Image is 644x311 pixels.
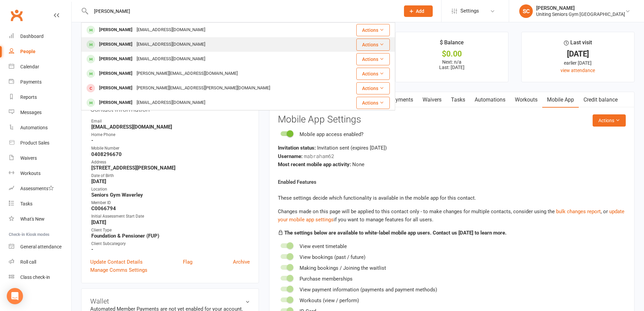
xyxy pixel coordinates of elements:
[9,74,71,90] a: Payments
[300,243,347,249] span: View event timetable
[91,118,250,125] div: Email
[20,259,36,265] div: Roll call
[556,208,601,215] a: bulk changes report
[91,213,250,220] div: Initial Assessment Start Date
[9,135,71,151] a: Product Sales
[470,92,510,108] a: Automations
[278,178,316,186] label: Enabled Features
[20,171,41,176] div: Workouts
[9,212,71,227] a: What's New
[91,159,250,165] div: Address
[300,254,365,260] span: View bookings (past / future)
[89,6,395,16] input: Search...
[91,132,250,138] div: Home Phone
[97,40,135,49] div: [PERSON_NAME]
[351,145,387,151] span: (expires [DATE] )
[9,181,71,196] a: Assessments
[91,124,250,130] strong: [EMAIL_ADDRESS][DOMAIN_NAME]
[90,103,250,113] h3: Contact information
[278,207,626,224] div: Changes made on this page will be applied to this contact only - to make changes for multiple con...
[91,192,250,198] strong: Seniors Gym Waverley
[356,82,390,94] button: Actions
[20,201,32,206] div: Tasks
[20,274,50,280] div: Class check-in
[404,5,433,17] button: Add
[20,155,37,161] div: Waivers
[9,196,71,212] a: Tasks
[593,114,626,127] button: Actions
[402,59,502,70] p: Next: n/a Last: [DATE]
[536,11,625,17] div: Uniting Seniors Gym [GEOGRAPHIC_DATA]
[20,49,35,54] div: People
[91,227,250,234] div: Client Type
[356,39,390,51] button: Actions
[440,38,464,50] div: $ Balance
[418,92,446,108] a: Waivers
[97,25,135,35] div: [PERSON_NAME]
[356,53,390,65] button: Actions
[278,194,626,202] p: These settings decide which functionality is available in the mobile app for this contact.
[91,233,250,239] strong: Foundation & Pensioner (FUP)
[556,208,609,215] span: , or
[97,83,135,93] div: [PERSON_NAME]
[528,59,628,67] div: earlier [DATE]
[384,92,418,108] a: Payments
[91,178,250,184] strong: [DATE]
[536,5,625,11] div: [PERSON_NAME]
[560,68,595,73] a: view attendance
[20,186,54,191] div: Assessments
[564,38,592,50] div: Last visit
[91,219,250,225] strong: [DATE]
[278,145,316,151] strong: Invitation status:
[20,216,45,222] div: What's New
[91,151,250,157] strong: 0408296670
[135,40,207,49] div: [EMAIL_ADDRESS][DOMAIN_NAME]
[7,288,23,304] div: Open Intercom Messenger
[20,34,44,39] div: Dashboard
[519,4,533,18] div: SC
[90,266,147,274] a: Manage Comms Settings
[20,140,49,146] div: Product Sales
[300,297,359,304] span: Workouts (view / perform)
[91,241,250,247] div: Client Subcategory
[510,92,542,108] a: Workouts
[183,258,192,266] a: Flag
[91,145,250,152] div: Mobile Number
[90,258,143,266] a: Update Contact Details
[91,200,250,206] div: Member ID
[300,276,353,282] span: Purchase memberships
[8,7,25,24] a: Clubworx
[9,151,71,166] a: Waivers
[97,69,135,79] div: [PERSON_NAME]
[402,50,502,58] div: $0.00
[20,125,48,130] div: Automations
[91,186,250,193] div: Location
[528,50,628,58] div: [DATE]
[356,68,390,80] button: Actions
[579,92,622,108] a: Credit balance
[300,265,386,271] span: Making bookings / Joining the waitlist
[135,83,272,93] div: [PERSON_NAME][EMAIL_ADDRESS][PERSON_NAME][DOMAIN_NAME]
[9,29,71,44] a: Dashboard
[20,64,39,69] div: Calendar
[416,8,424,14] span: Add
[9,59,71,74] a: Calendar
[9,166,71,181] a: Workouts
[542,92,579,108] a: Mobile App
[352,161,364,168] span: None
[300,287,437,293] span: View payment information (payments and payment methods)
[91,205,250,212] strong: C0066794
[91,137,250,143] strong: -
[135,25,207,35] div: [EMAIL_ADDRESS][DOMAIN_NAME]
[9,44,71,59] a: People
[90,297,250,305] h3: Wallet
[91,246,250,252] strong: -
[135,98,207,108] div: [EMAIL_ADDRESS][DOMAIN_NAME]
[278,114,626,125] h3: Mobile App Settings
[304,153,334,159] span: mabraham62
[9,270,71,285] a: Class kiosk mode
[9,254,71,270] a: Roll call
[91,165,250,171] strong: [STREET_ADDRESS][PERSON_NAME]
[356,24,390,36] button: Actions
[278,153,303,159] strong: Username:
